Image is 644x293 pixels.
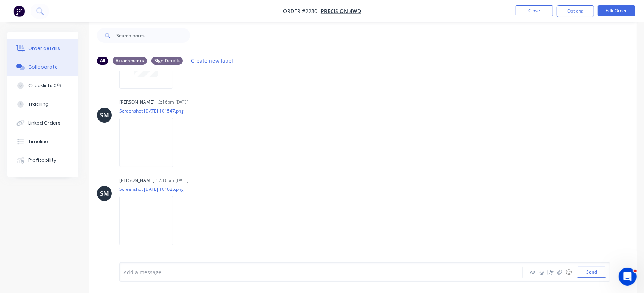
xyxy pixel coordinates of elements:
[156,99,188,105] div: 12:16pm [DATE]
[119,177,154,184] div: [PERSON_NAME]
[598,5,635,16] button: Edit Order
[119,108,184,114] p: Screenshot [DATE] 101547.png
[557,5,594,17] button: Options
[119,99,154,105] div: [PERSON_NAME]
[28,45,60,52] div: Order details
[7,114,78,132] button: Linked Orders
[528,268,537,277] button: Aa
[7,151,78,170] button: Profitability
[100,189,109,198] div: SM
[7,76,78,95] button: Checklists 0/6
[28,82,61,89] div: Checklists 0/6
[156,177,188,184] div: 12:16pm [DATE]
[119,186,184,192] p: Screenshot [DATE] 101625.png
[321,8,361,15] a: Precision 4WD
[7,58,78,76] button: Collaborate
[577,267,606,278] button: Send
[13,6,25,17] img: Factory
[28,120,60,126] div: Linked Orders
[187,56,237,66] button: Create new label
[28,138,48,145] div: Timeline
[619,268,637,286] iframe: Intercom live chat
[113,57,147,65] div: Attachments
[151,57,183,65] div: Sign Details
[564,268,573,277] button: ☺
[100,111,109,120] div: SM
[7,95,78,114] button: Tracking
[516,5,553,16] button: Close
[7,39,78,58] button: Order details
[97,57,108,65] div: All
[28,157,56,164] div: Profitability
[537,268,546,277] button: @
[116,28,190,43] input: Search notes...
[28,101,49,108] div: Tracking
[283,8,321,15] span: Order #2230 -
[28,64,58,70] div: Collaborate
[7,132,78,151] button: Timeline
